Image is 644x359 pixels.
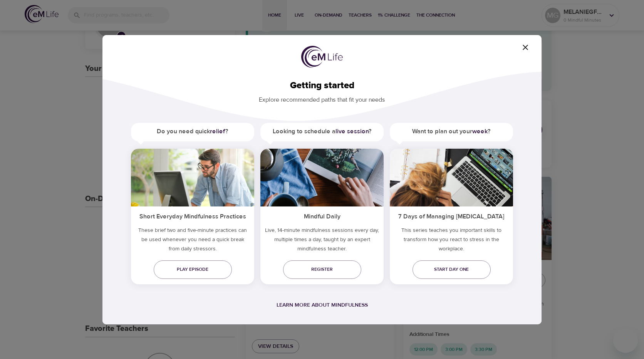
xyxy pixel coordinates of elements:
[289,265,355,273] span: Register
[260,226,384,257] p: Live, 14-minute mindfulness sessions every day, multiple times a day, taught by an expert mindful...
[390,123,513,140] h5: Want to plan out your ?
[131,149,254,206] img: ims
[419,265,485,273] span: Start day one
[131,123,254,140] h5: Do you need quick ?
[301,46,343,68] img: logo
[131,206,254,225] h5: Short Everyday Mindfulness Practices
[210,127,225,135] a: relief
[260,149,384,206] img: ims
[160,265,226,273] span: Play episode
[115,91,529,104] p: Explore recommended paths that fit your needs
[390,206,513,225] h5: 7 Days of Managing [MEDICAL_DATA]
[472,127,488,135] a: week
[115,80,529,91] h2: Getting started
[413,260,491,279] a: Start day one
[260,123,384,140] h5: Looking to schedule a ?
[260,206,384,225] h5: Mindful Daily
[335,127,369,135] a: live session
[277,302,368,309] a: Learn more about mindfulness
[154,260,232,279] a: Play episode
[390,226,513,257] p: This series teaches you important skills to transform how you react to stress in the workplace.
[131,226,254,257] h5: These brief two and five-minute practices can be used whenever you need a quick break from daily ...
[390,149,513,206] img: ims
[283,260,361,279] a: Register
